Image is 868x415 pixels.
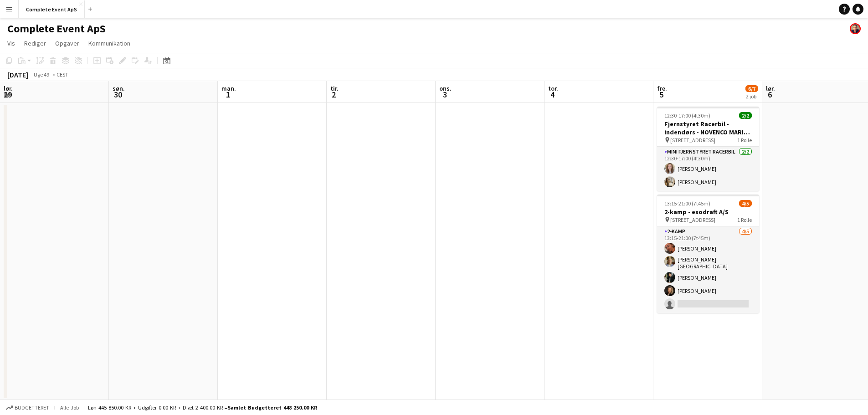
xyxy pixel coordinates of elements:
span: fre. [657,84,667,92]
span: 4 [547,89,558,100]
div: 2 job [746,93,758,100]
span: 13:15-21:00 (7t45m) [664,200,710,207]
span: lør. [766,84,775,92]
a: Rediger [21,37,50,49]
span: 1 Rolle [737,137,752,143]
a: Opgaver [51,37,83,49]
span: 29 [2,89,13,100]
span: Uge 49 [30,71,53,78]
span: Opgaver [55,39,79,47]
app-job-card: 12:30-17:00 (4t30m)2/2Fjernstyret Racerbil - indendørs - NOVENCO MARINE & OFFSHORE A/S [STREET_AD... [657,107,759,191]
span: tor. [548,84,558,92]
div: Løn 445 850.00 KR + Udgifter 0.00 KR + Diæt 2 400.00 KR = [88,404,317,411]
span: [STREET_ADDRESS] [670,216,715,223]
app-user-avatar: Christian Brøckner [850,23,861,34]
span: 1 [220,89,236,100]
a: Vis [4,37,19,49]
span: søn. [113,84,125,92]
app-job-card: 13:15-21:00 (7t45m)4/52-kamp - exodraft A/S [STREET_ADDRESS]1 Rolle2-kamp4/513:15-21:00 (7t45m)[P... [657,195,759,313]
span: 4/5 [739,200,752,207]
span: tir. [330,84,339,92]
span: Budgetteret [15,405,49,411]
span: lør. [4,84,13,92]
span: 6/7 [745,85,758,92]
app-card-role: 2-kamp4/513:15-21:00 (7t45m)[PERSON_NAME][PERSON_NAME][GEOGRAPHIC_DATA][PERSON_NAME][PERSON_NAME] [657,226,759,313]
span: 5 [656,89,667,100]
span: 1 Rolle [737,216,752,223]
h3: 2-kamp - exodraft A/S [657,208,759,216]
span: man. [221,84,236,92]
span: 6 [765,89,775,100]
span: 12:30-17:00 (4t30m) [664,112,710,119]
h1: Complete Event ApS [7,22,106,36]
span: 2 [329,89,339,100]
span: Alle job [58,404,80,411]
span: Vis [7,39,15,47]
div: CEST [56,71,68,78]
button: Complete Event ApS [19,0,85,18]
span: 30 [111,89,125,100]
h3: Fjernstyret Racerbil - indendørs - NOVENCO MARINE & OFFSHORE A/S [657,120,759,136]
span: Kommunikation [88,39,130,47]
span: 2/2 [739,112,752,119]
div: [DATE] [7,70,28,79]
span: Rediger [24,39,46,47]
span: 3 [438,89,452,100]
span: [STREET_ADDRESS] [670,137,715,143]
button: Budgetteret [5,403,51,413]
a: Kommunikation [85,37,134,49]
span: Samlet budgetteret 448 250.00 KR [227,404,317,411]
app-card-role: Mini Fjernstyret Racerbil2/212:30-17:00 (4t30m)[PERSON_NAME][PERSON_NAME] [657,147,759,191]
span: ons. [439,84,452,92]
